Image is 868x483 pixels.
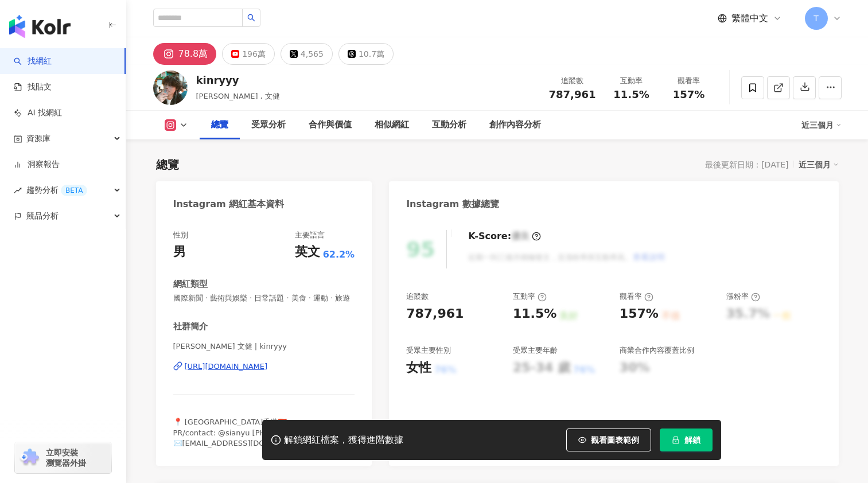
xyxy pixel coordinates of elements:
span: 競品分析 [26,203,59,229]
img: KOL Avatar [153,71,188,105]
a: [URL][DOMAIN_NAME] [173,361,355,372]
span: 資源庫 [26,126,50,151]
div: 商業合作內容覆蓋比例 [620,345,694,356]
div: 157% [620,305,659,323]
span: 解鎖 [684,435,700,445]
div: 受眾分析 [251,118,286,132]
div: 互動率 [513,291,547,302]
a: AI 找網紅 [14,107,62,119]
div: [URL][DOMAIN_NAME] [185,361,268,372]
span: search [247,14,255,22]
span: T [813,12,819,25]
div: 女性 [406,359,431,377]
span: 觀看圖表範例 [591,435,639,445]
div: 相似網紅 [375,118,409,132]
div: 互動率 [610,75,653,87]
div: Instagram 網紅基本資料 [173,198,285,211]
span: [PERSON_NAME] 文健 | kinryyy [173,341,355,352]
span: 11.5% [613,89,649,100]
div: Instagram 數據總覽 [406,198,499,211]
span: 787,961 [549,88,596,100]
span: 趨勢分析 [26,177,87,203]
div: 196萬 [242,46,266,62]
span: 62.2% [323,248,355,261]
div: 10.7萬 [359,46,384,62]
div: 社群簡介 [173,321,208,333]
div: 網紅類型 [173,278,208,290]
img: logo [9,15,71,38]
div: 性別 [173,230,188,240]
button: 4,565 [281,43,333,65]
span: 📍 [GEOGRAPHIC_DATA]香港🇭🇰 PR/contact: @sianyu [PHONE_NUMBER] ✉️[EMAIL_ADDRESS][DOMAIN_NAME] [173,418,321,447]
div: K-Score : [468,230,541,243]
div: 近三個月 [799,157,839,172]
div: 4,565 [301,46,324,62]
button: 196萬 [222,43,275,65]
span: rise [14,186,22,194]
span: [PERSON_NAME] , 文健 [196,92,280,100]
div: 互動分析 [432,118,466,132]
div: 11.5% [513,305,556,323]
a: chrome extension立即安裝 瀏覽器外掛 [15,442,111,473]
div: 追蹤數 [406,291,429,302]
button: 觀看圖表範例 [566,429,651,451]
div: BETA [61,185,87,196]
div: 合作與價值 [309,118,352,132]
span: 立即安裝 瀏覽器外掛 [46,447,86,468]
div: 總覽 [211,118,228,132]
button: 解鎖 [660,429,713,451]
img: chrome extension [18,449,41,467]
span: 繁體中文 [731,12,768,25]
div: 追蹤數 [549,75,596,87]
span: 157% [673,89,705,100]
div: kinryyy [196,73,280,87]
div: 觀看率 [620,291,653,302]
a: 找貼文 [14,81,52,93]
div: 最後更新日期：[DATE] [705,160,788,169]
button: 78.8萬 [153,43,217,65]
div: 英文 [295,243,320,261]
div: 男 [173,243,186,261]
div: 近三個月 [801,116,842,134]
a: search找網紅 [14,56,52,67]
div: 主要語言 [295,230,325,240]
div: 總覽 [156,157,179,173]
span: 國際新聞 · 藝術與娛樂 · 日常話題 · 美食 · 運動 · 旅遊 [173,293,355,303]
div: 漲粉率 [726,291,760,302]
a: 洞察報告 [14,159,60,170]
div: 觀看率 [667,75,711,87]
span: lock [672,436,680,444]
button: 10.7萬 [338,43,394,65]
div: 創作內容分析 [489,118,541,132]
div: 78.8萬 [178,46,208,62]
div: 受眾主要年齡 [513,345,558,356]
div: 解鎖網紅檔案，獲得進階數據 [284,434,403,446]
div: 受眾主要性別 [406,345,451,356]
div: 787,961 [406,305,464,323]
